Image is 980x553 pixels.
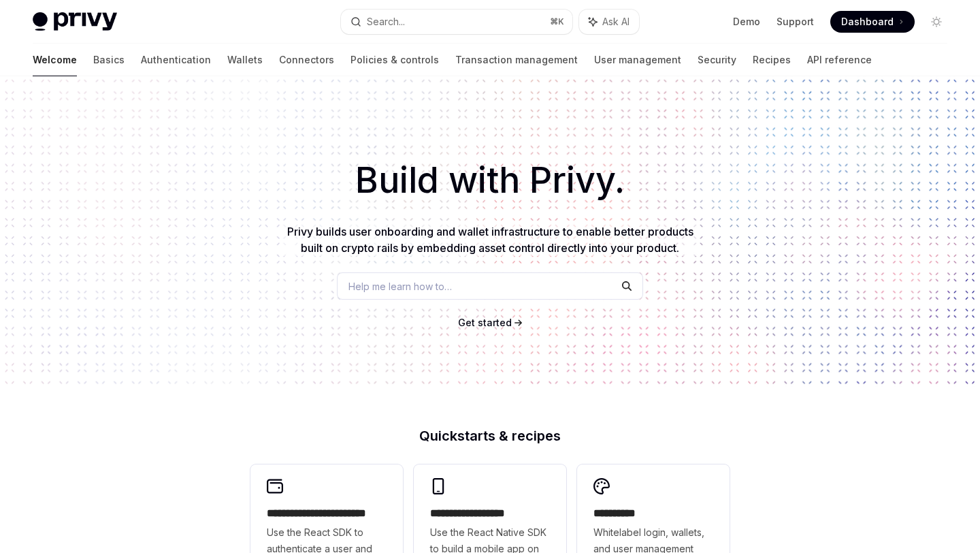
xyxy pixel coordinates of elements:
a: Security [698,44,736,76]
a: Wallets [227,44,263,76]
a: Dashboard [830,11,915,33]
a: Demo [733,15,760,29]
span: Help me learn how to… [348,279,452,294]
span: Dashboard [841,15,894,29]
div: Search... [367,14,405,30]
a: Recipes [753,44,791,76]
a: Authentication [141,44,211,76]
a: Basics [93,44,125,76]
button: Toggle dark mode [926,11,947,33]
span: Get started [458,317,512,328]
a: User management [594,44,681,76]
span: Ask AI [602,15,630,29]
a: Get started [458,316,512,330]
a: Connectors [279,44,334,76]
h2: Quickstarts & recipes [250,429,730,443]
a: Welcome [33,44,77,76]
span: Privy builds user onboarding and wallet infrastructure to enable better products built on crypto ... [287,225,693,255]
img: light logo [33,12,117,31]
button: Ask AI [579,10,639,34]
button: Search...⌘K [341,10,572,34]
a: Support [777,15,814,29]
span: ⌘ K [550,16,564,27]
h1: Build with Privy. [22,154,958,207]
a: API reference [807,44,872,76]
a: Policies & controls [350,44,439,76]
a: Transaction management [455,44,578,76]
